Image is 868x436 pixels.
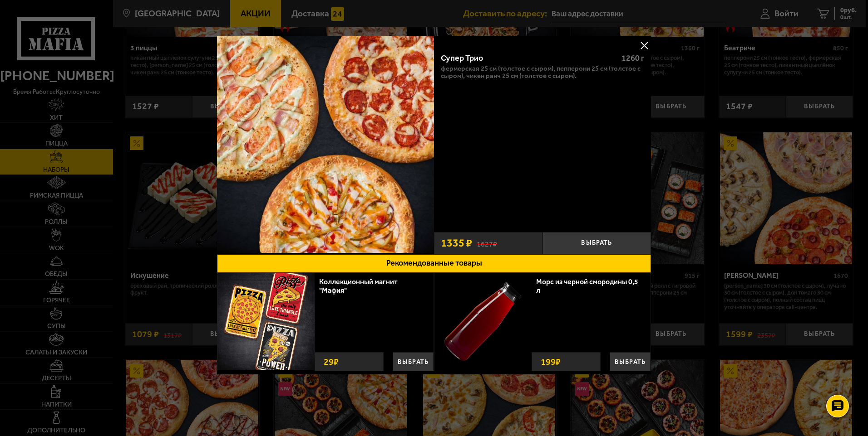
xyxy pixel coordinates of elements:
span: 1260 г [621,53,644,63]
a: Супер Трио [217,36,434,254]
strong: 199 ₽ [538,353,563,371]
button: Выбрать [393,352,434,371]
a: Коллекционный магнит "Мафия" [319,277,398,295]
strong: 29 ₽ [321,353,341,371]
div: Супер Трио [441,53,614,63]
span: 1335 ₽ [441,238,472,249]
a: Морс из черной смородины 0,5 л [536,277,638,295]
p: Фермерская 25 см (толстое с сыром), Пепперони 25 см (толстое с сыром), Чикен Ранч 25 см (толстое ... [441,65,644,80]
img: Супер Трио [217,36,434,253]
button: Рекомендованные товары [217,254,651,273]
s: 1627 ₽ [477,238,497,248]
button: Выбрать [542,232,651,254]
button: Выбрать [610,352,651,371]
